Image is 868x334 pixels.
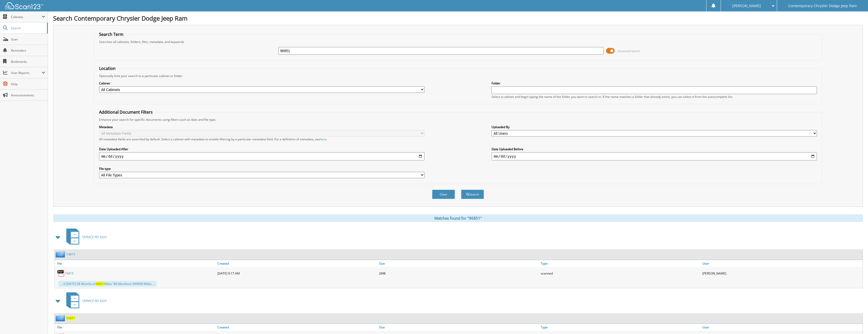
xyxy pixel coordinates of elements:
[432,190,455,199] button: Clear
[57,269,65,277] img: PDF.png
[96,282,104,286] span: 96851
[11,15,42,19] span: Cabinets
[5,2,43,9] img: scan123-logo-white.svg
[216,268,378,278] div: [DATE] 9:17 AM
[99,147,424,151] label: Date Uploaded After
[701,268,863,278] div: [PERSON_NAME]
[55,324,216,331] a: File
[11,59,45,64] span: Bookmarks
[97,117,819,122] div: Enhance your search for specific documents using filters such as date and file type.
[53,14,863,22] h1: Search Contemporary Chrysler Dodge Jeep Ram
[82,235,107,239] span: SERVICE RO 2023
[65,271,74,276] a: 74815
[492,95,817,99] div: Select a cabinet and begin typing the name of the folder you want to search in. If the name match...
[97,32,126,37] legend: Search Term
[788,4,857,7] span: Contemporary Chrysler Dodge Jeep Ram
[540,260,701,267] a: Type
[63,291,107,311] a: SERVICE RO 2025
[55,260,216,267] a: File
[99,152,424,160] input: start
[97,109,155,115] legend: Additional Document Filters
[56,315,66,321] img: folder2.png
[540,324,701,331] a: Type
[66,252,75,256] a: 74815
[320,137,327,141] a: here
[97,40,819,44] div: Searches all cabinets, folders, files, metadata, and keywords
[492,152,817,160] input: end
[11,93,45,97] span: Announcements
[701,324,863,331] a: User
[99,81,424,85] label: Cabinet
[99,137,424,141] div: All metadata fields are searched by default. Select a cabinet with metadata to enable filtering b...
[97,74,819,78] div: Optionally limit your search to a particular cabinet or folder
[216,260,378,267] a: Created
[99,125,424,129] label: Metadata
[378,268,539,278] div: 2MB
[492,81,817,85] label: Folder
[461,190,484,199] button: Search
[82,299,107,303] span: SERVICE RO 2025
[732,4,761,7] span: [PERSON_NAME]
[97,66,118,71] legend: Location
[618,49,640,53] span: Advanced Search
[11,26,44,30] span: Search
[66,316,75,320] a: 96851
[99,166,424,171] label: File type
[53,214,863,222] div: Matches found for "96851"
[58,281,157,287] div: ... 0 [DATE] 58 Months or Miles “80 Monthsor 999999 Miles ...
[540,268,701,278] div: scanned
[63,227,107,247] a: SERVICE RO 2023
[216,324,378,331] a: Created
[492,125,817,129] label: Uploaded By
[492,147,817,151] label: Date Uploaded Before
[378,260,539,267] a: Size
[378,324,539,331] a: Size
[11,71,42,75] span: User Reports
[11,48,45,53] span: Reminders
[56,251,66,257] img: folder2.png
[11,37,45,41] span: Scan
[701,260,863,267] a: User
[11,82,45,86] span: Help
